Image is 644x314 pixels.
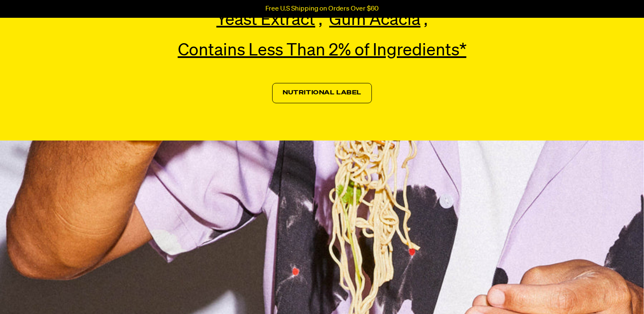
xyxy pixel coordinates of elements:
[4,275,89,310] iframe: Marketing Popup
[329,12,420,29] span: Gum Acacia
[265,5,379,13] p: Free U.S Shipping on Orders Over $60
[178,42,467,59] span: Contains Less Than 2% of Ingredients*
[272,83,372,103] a: Nutritional Label
[216,12,315,29] span: Yeast Extract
